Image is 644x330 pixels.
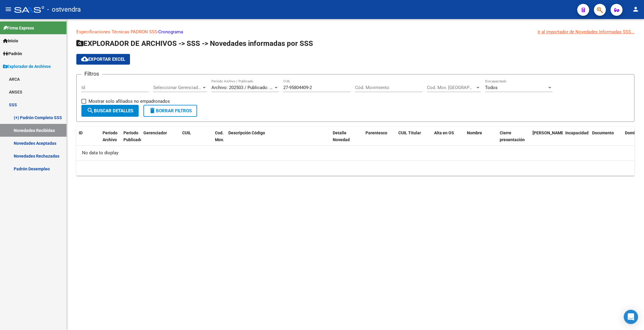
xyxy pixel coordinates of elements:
span: Incapacidad [565,130,589,135]
button: Exportar EXCEL [76,54,130,65]
span: Buscar Detalles [87,108,133,113]
datatable-header-cell: CUIL [180,127,213,153]
datatable-header-cell: Cierre presentación [497,127,530,153]
span: Seleccionar Gerenciador [153,85,202,90]
span: Parentesco [366,130,387,135]
button: Buscar Detalles [81,105,139,117]
span: Detalle Novedad [333,130,350,142]
span: CUIL [182,130,191,135]
span: Borrar Filtros [149,108,192,113]
datatable-header-cell: Parentesco [363,127,396,153]
span: Mostrar solo afiliados no empadronados [89,98,170,105]
a: Especificaciones Técnicas PADRON SSS [76,29,157,35]
datatable-header-cell: Alta en OS [432,127,465,153]
mat-icon: cloud_download [81,55,88,63]
span: Alta en OS [434,130,454,135]
datatable-header-cell: ID [76,127,100,153]
datatable-header-cell: Cod. Mov. [213,127,226,153]
mat-icon: menu [5,6,12,13]
span: Período Publicado [123,130,143,142]
span: CUIL Titular [398,130,421,135]
span: Período Archivo [103,130,117,142]
span: Inicio [3,38,18,44]
mat-icon: delete [149,107,156,114]
span: Todos [485,85,498,90]
span: Firma Express [3,25,34,31]
datatable-header-cell: Período Archivo [100,127,121,153]
datatable-header-cell: Período Publicado [121,127,141,153]
span: Cod. Mov. [GEOGRAPHIC_DATA] [427,85,475,90]
span: Explorador de Archivos [3,63,51,70]
button: Borrar Filtros [143,105,197,117]
datatable-header-cell: Nombre [465,127,497,153]
span: - ostvendra [47,3,81,16]
datatable-header-cell: Descripción Código [226,127,330,153]
div: No data to display [76,146,634,161]
span: Cod. Mov. [215,130,224,142]
span: Padrón [3,50,22,57]
span: ID [79,130,83,135]
span: EXPLORADOR DE ARCHIVOS -> SSS -> Novedades informadas por SSS [76,39,313,48]
span: Exportar EXCEL [81,57,125,62]
mat-icon: search [87,107,94,114]
span: Gerenciador [143,130,167,135]
span: Cierre presentación [500,130,525,142]
datatable-header-cell: Incapacidad [563,127,590,153]
mat-icon: person [632,6,639,13]
h3: Filtros [81,70,102,78]
datatable-header-cell: Gerenciador [141,127,180,153]
span: Documento [592,130,614,135]
span: Nombre [467,130,482,135]
span: Archivo: 202503 / Publicado: 202505 [211,85,284,90]
datatable-header-cell: Detalle Novedad [330,127,363,153]
a: Cronograma [158,29,183,35]
div: Open Intercom Messenger [624,310,638,324]
span: Descripción Código [228,130,265,135]
datatable-header-cell: Documento [590,127,623,153]
span: [PERSON_NAME]. [532,130,566,135]
datatable-header-cell: CUIL Titular [396,127,432,153]
p: - [76,29,634,35]
datatable-header-cell: Fecha Nac. [530,127,563,153]
div: Ir al importador de Novedades Informadas SSS... [538,29,634,35]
